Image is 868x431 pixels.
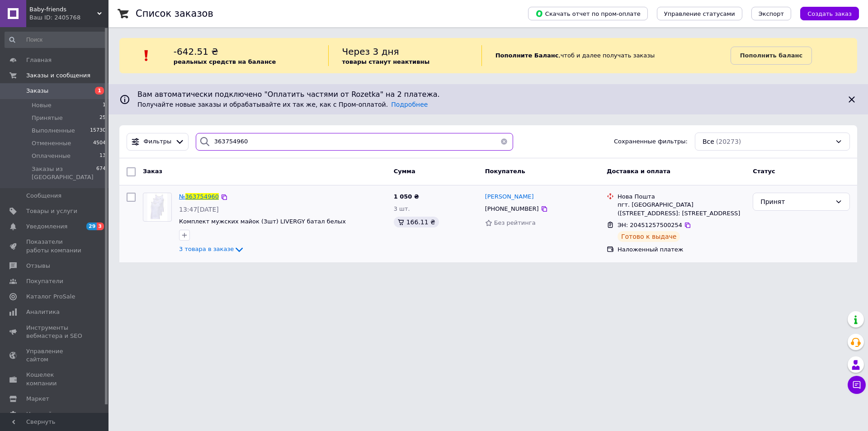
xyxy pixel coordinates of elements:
[485,193,534,200] span: [PERSON_NAME]
[394,217,439,227] div: 166.11 ₴
[99,152,106,160] span: 13
[97,223,104,230] span: 3
[32,152,71,160] span: Оплаченные
[664,10,735,17] span: Управление статусами
[143,193,172,222] a: Фото товару
[26,410,59,418] span: Настройки
[759,10,784,17] span: Экспорт
[32,139,71,147] span: Отмененные
[618,231,680,242] div: Готово к выдаче
[485,205,539,212] span: [PHONE_NUMBER]
[179,246,234,252] span: 3 товара в заказе
[703,137,714,146] span: Все
[26,277,63,285] span: Покупатели
[144,137,172,146] span: Фильтры
[495,133,513,151] button: Очистить
[26,207,77,215] span: Товары и услуги
[137,101,428,108] span: Получайте новые заказы и обрабатывайте их так же, как с Пром-оплатой.
[26,371,84,387] span: Кошелек компании
[26,87,48,95] span: Заказы
[137,90,839,100] span: Вам автоматически подключено "Оплатить частями от Rozetka" на 2 платежа.
[607,168,670,175] span: Доставка и оплата
[26,56,52,64] span: Главная
[95,87,104,95] span: 1
[26,223,67,231] span: Уведомления
[32,101,52,109] span: Новые
[179,206,219,213] span: 13:47[DATE]
[807,10,852,17] span: Создать заказ
[96,165,106,181] span: 674
[394,193,419,200] span: 1 050 ₴
[136,8,213,19] h1: Список заказов
[740,52,802,59] b: Пополнить баланс
[342,58,430,65] b: товары станут неактивны
[179,193,219,200] a: №363754960
[147,193,168,221] img: Фото товару
[342,46,399,57] span: Через 3 дня
[26,395,49,403] span: Маркет
[618,246,745,254] div: Наложенный платеж
[26,293,75,301] span: Каталог ProSale
[716,138,741,145] span: (20273)
[26,192,61,200] span: Сообщения
[90,127,106,135] span: 15730
[731,47,812,65] a: Пополнить баланс
[103,101,106,109] span: 1
[26,238,84,254] span: Показатели работы компании
[185,193,219,200] span: 363754960
[618,201,745,217] div: пгт. [GEOGRAPHIC_DATA] ([STREET_ADDRESS]: [STREET_ADDRESS]
[657,7,742,20] button: Управление статусами
[485,193,534,201] a: [PERSON_NAME]
[29,14,108,22] div: Ваш ID: 2405768
[179,193,185,200] span: №
[174,58,276,65] b: реальных средств на балансе
[26,324,84,340] span: Инструменты вебмастера и SEO
[751,7,791,20] button: Экспорт
[618,222,682,228] span: ЭН: 20451257500254
[179,218,346,225] a: Комплект мужских майок (3шт) LIVERGY батал белых
[848,376,866,394] button: Чат с покупателем
[143,168,162,175] span: Заказ
[618,193,745,201] div: Нова Пошта
[179,246,245,252] a: 3 товара в заказе
[394,168,415,175] span: Сумма
[485,168,525,175] span: Покупатель
[93,139,106,147] span: 4504
[26,262,50,270] span: Отзывы
[494,219,536,226] span: Без рейтинга
[481,45,731,66] div: , чтоб и далее получать заказы
[791,10,859,17] a: Создать заказ
[196,133,513,151] input: Поиск по номеру заказа, ФИО покупателя, номеру телефона, Email, номеру накладной
[32,165,96,181] span: Заказы из [GEOGRAPHIC_DATA]
[614,137,688,146] span: Сохраненные фильтры:
[26,308,60,316] span: Аналитика
[32,114,63,122] span: Принятые
[528,7,648,20] button: Скачать отчет по пром-оплате
[753,168,775,175] span: Статус
[391,101,428,108] a: Подробнее
[5,32,107,48] input: Поиск
[495,52,559,59] b: Пополните Баланс
[99,114,106,122] span: 25
[26,71,90,80] span: Заказы и сообщения
[394,205,410,212] span: 3 шт.
[174,46,218,57] span: -642.51 ₴
[29,5,97,14] span: Baby-friends
[535,9,641,18] span: Скачать отчет по пром-оплате
[800,7,859,20] button: Создать заказ
[760,197,831,207] div: Принят
[86,223,97,230] span: 29
[26,347,84,364] span: Управление сайтом
[140,49,153,62] img: :exclamation:
[32,127,75,135] span: Выполненные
